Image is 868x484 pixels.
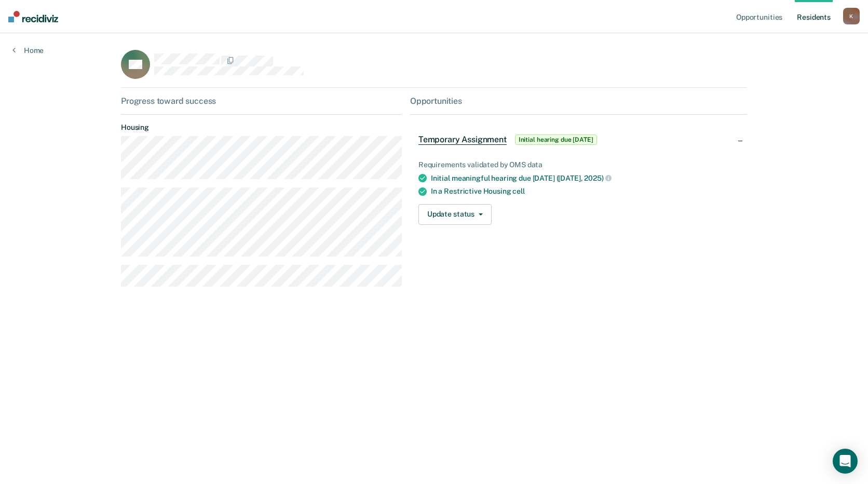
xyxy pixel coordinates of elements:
[410,123,747,156] div: Temporary AssignmentInitial hearing due [DATE]
[418,204,492,225] button: Update status
[431,173,739,183] div: Initial meaningful hearing due [DATE] ([DATE],
[843,8,860,24] button: K
[515,135,597,145] span: Initial hearing due [DATE]
[121,96,402,106] div: Progress toward success
[410,96,747,106] div: Opportunities
[512,187,524,195] span: cell
[418,135,507,145] span: Temporary Assignment
[833,449,858,474] div: Open Intercom Messenger
[8,11,58,22] img: Recidiviz
[431,187,739,196] div: In a Restrictive Housing
[418,160,739,169] div: Requirements validated by OMS data
[121,123,402,132] dt: Housing
[584,174,611,182] span: 2025)
[12,46,44,55] a: Home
